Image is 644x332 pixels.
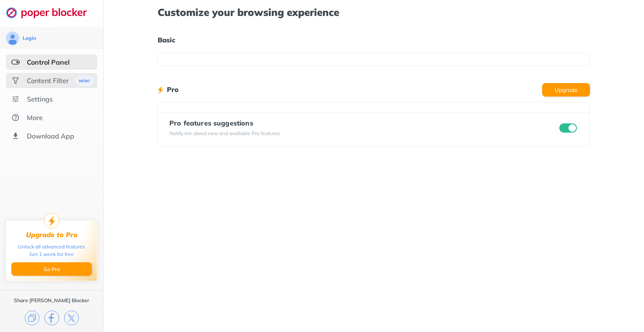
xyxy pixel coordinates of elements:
[44,213,59,228] img: upgrade-to-pro.svg
[169,119,280,127] div: Pro features suggestions
[27,132,74,140] div: Download App
[27,76,69,85] div: Content Filter
[169,130,280,137] div: Notify me about new and available Pro features
[11,95,20,103] img: settings.svg
[18,243,85,251] div: Unlock all advanced features
[29,251,74,258] div: Get 1 week for free
[14,297,89,304] div: Share [PERSON_NAME] Blocker
[26,231,78,239] div: Upgrade to Pro
[158,7,590,18] h1: Customize your browsing experience
[25,311,39,325] img: copy.svg
[73,76,94,86] img: menuBanner.svg
[542,83,590,97] button: Upgrade
[23,35,36,42] div: Login
[6,31,19,45] img: avatar.svg
[64,311,79,325] img: x.svg
[11,262,92,276] button: Go Pro
[167,84,179,95] h1: Pro
[158,85,163,95] img: lighting bolt
[27,95,53,103] div: Settings
[11,58,20,66] img: features-selected.svg
[44,311,59,325] img: facebook.svg
[11,113,20,122] img: about.svg
[27,113,43,122] div: More
[6,7,96,18] img: logo-webpage.svg
[158,34,590,45] h1: Basic
[11,132,20,140] img: download-app.svg
[11,76,20,85] img: social.svg
[27,58,70,66] div: Control Panel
